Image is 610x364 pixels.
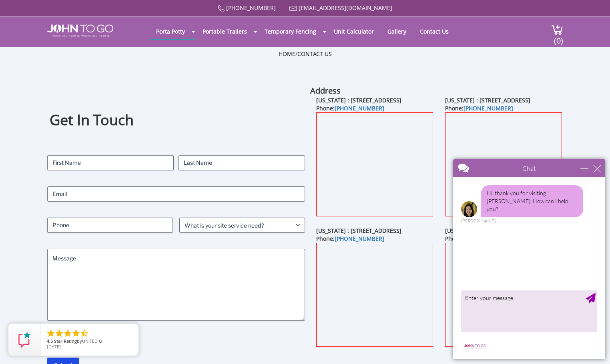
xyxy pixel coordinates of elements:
span: Star Rating [54,338,77,344]
li:  [71,328,81,338]
b: Phone: [445,235,513,242]
a: Porta Potty [150,24,191,39]
li:  [54,328,64,338]
b: Phone: [316,104,384,112]
b: [US_STATE] : [STREET_ADDRESS][US_STATE] [445,227,560,234]
b: Phone: [316,235,384,242]
li:  [46,328,56,338]
a: [PHONE_NUMBER] [335,235,384,242]
ul: / [279,50,332,58]
a: Temporary Fencing [259,24,322,39]
span: by [47,339,132,344]
img: cart a [551,24,563,35]
input: Last Name [179,155,305,170]
span: UNITED O. [82,338,104,344]
a: [PHONE_NUMBER] [335,104,384,112]
a: [PHONE_NUMBER] [226,4,276,12]
a: Contact Us [414,24,455,39]
b: [US_STATE] : [STREET_ADDRESS] [316,227,401,234]
a: Unit Calculator [328,24,380,39]
a: Home [279,50,295,58]
b: [US_STATE] : [STREET_ADDRESS] [445,96,530,104]
img: JOHN to go [47,24,113,37]
a: [PHONE_NUMBER] [464,104,513,112]
li:  [63,328,72,338]
img: Mail [289,6,297,11]
a: Gallery [381,24,412,39]
img: Call [218,5,225,12]
span: [DATE] [47,344,61,350]
b: Phone: [445,104,513,112]
b: [US_STATE] : [STREET_ADDRESS] [316,96,401,104]
input: Phone [47,218,173,233]
h1: Get In Touch [50,110,302,130]
a: Portable Trailers [197,24,253,39]
a: Contact Us [297,50,332,58]
a: [EMAIL_ADDRESS][DOMAIN_NAME] [299,4,392,12]
label: CAPTCHA [47,337,305,345]
iframe: Live Chat Box [448,154,610,364]
li:  [80,328,89,338]
span: 4.5 [47,338,53,344]
span: (0) [554,29,563,46]
input: Email [47,186,305,202]
b: Address [310,85,341,96]
img: Review Rating [16,332,32,348]
input: First Name [47,155,174,170]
